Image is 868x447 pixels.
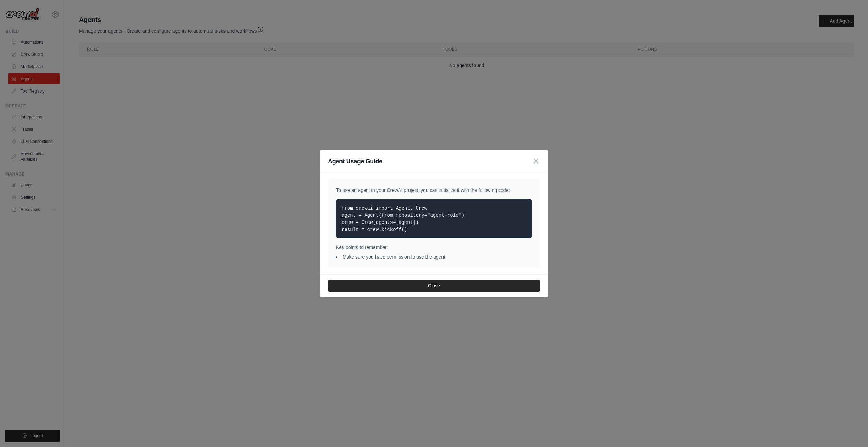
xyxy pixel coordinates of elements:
p: Key points to remember: [336,244,532,251]
code: from crewai import Agent, Crew agent = Agent(from_repository="agent-role") crew = Crew(agents=[ag... [341,205,464,232]
li: Make sure you have permission to use the agent [336,253,532,260]
button: Close [328,280,540,292]
p: To use an agent in your CrewAI project, you can initialize it with the following code: [336,187,532,194]
h3: Agent Usage Guide [328,156,382,166]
